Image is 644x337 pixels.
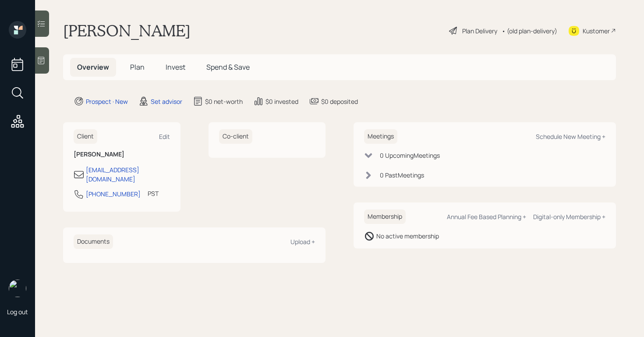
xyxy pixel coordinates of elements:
div: Upload + [290,238,315,246]
div: 0 Past Meeting s [380,170,424,180]
div: Kustomer [583,26,610,35]
h6: [PERSON_NAME] [74,151,170,158]
div: Digital-only Membership + [533,213,605,221]
span: Invest [166,62,185,72]
div: PST [148,189,159,198]
h6: Membership [364,209,406,224]
div: No active membership [376,231,439,241]
h6: Client [74,129,97,144]
h1: [PERSON_NAME] [63,21,191,40]
div: Annual Fee Based Planning + [447,213,526,221]
div: [EMAIL_ADDRESS][DOMAIN_NAME] [86,165,170,184]
span: Plan [130,62,145,72]
img: retirable_logo.png [9,280,26,297]
h6: Documents [74,234,113,249]
div: Log out [7,308,28,316]
div: • (old plan-delivery) [502,26,557,35]
span: Spend & Save [206,62,250,72]
h6: Co-client [219,129,252,144]
div: Schedule New Meeting + [536,132,605,141]
div: Edit [159,132,170,141]
div: Plan Delivery [462,26,497,35]
div: [PHONE_NUMBER] [86,189,141,199]
span: Overview [77,62,109,72]
div: 0 Upcoming Meeting s [380,151,440,160]
div: $0 invested [265,97,298,106]
div: Prospect · New [86,97,128,106]
div: Set advisor [151,97,182,106]
h6: Meetings [364,129,397,144]
div: $0 net-worth [205,97,243,106]
div: $0 deposited [321,97,358,106]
